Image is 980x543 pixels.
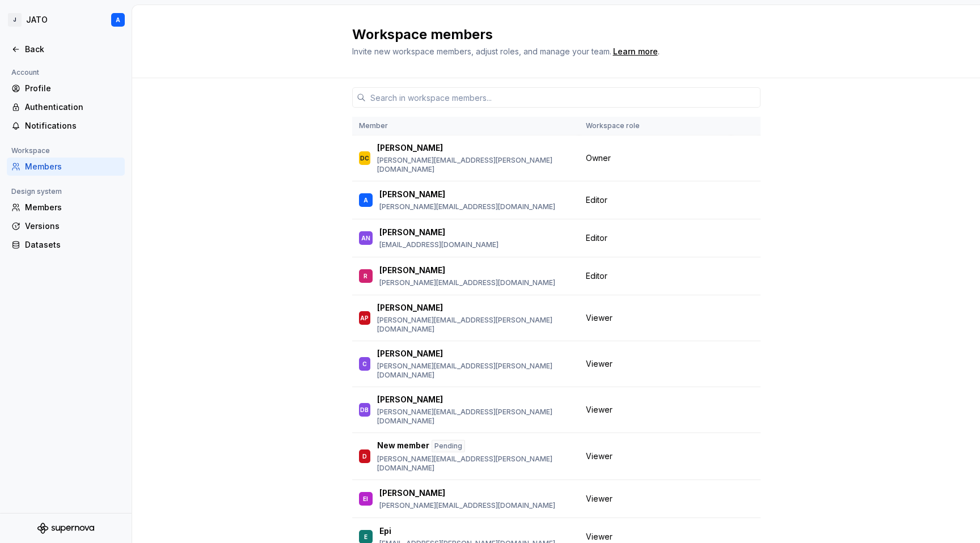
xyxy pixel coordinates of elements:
[25,220,120,232] div: Versions
[586,493,612,504] span: Viewer
[352,117,579,135] th: Member
[7,66,44,79] div: Account
[377,156,572,174] p: [PERSON_NAME][EMAIL_ADDRESS][PERSON_NAME][DOMAIN_NAME]
[364,194,368,206] div: A
[361,232,370,244] div: AN
[360,152,369,164] div: DC
[586,531,612,542] span: Viewer
[352,46,611,56] span: Invite new workspace members, adjust roles, and manage your team.
[379,240,499,249] p: [EMAIL_ADDRESS][DOMAIN_NAME]
[25,44,120,55] div: Back
[25,202,120,213] div: Members
[7,117,125,135] a: Notifications
[362,451,367,462] div: D
[360,312,369,324] div: AP
[579,117,731,135] th: Workspace role
[25,101,120,113] div: Authentication
[363,493,368,504] div: EI
[7,236,125,254] a: Datasets
[379,501,555,510] p: [PERSON_NAME][EMAIL_ADDRESS][DOMAIN_NAME]
[364,270,367,282] div: R
[352,26,747,44] h2: Workspace members
[25,161,120,172] div: Members
[2,7,129,32] button: JJATOA
[611,48,660,56] span: .
[586,312,612,324] span: Viewer
[377,440,429,452] p: New member
[379,227,445,238] p: [PERSON_NAME]
[377,142,443,154] p: [PERSON_NAME]
[377,316,572,334] p: [PERSON_NAME][EMAIL_ADDRESS][PERSON_NAME][DOMAIN_NAME]
[379,278,555,287] p: [PERSON_NAME][EMAIL_ADDRESS][DOMAIN_NAME]
[362,358,367,370] div: C
[25,120,120,131] div: Notifications
[586,232,607,244] span: Editor
[360,404,369,415] div: DB
[586,358,612,370] span: Viewer
[116,15,120,24] div: A
[8,13,22,27] div: J
[7,79,125,97] a: Profile
[364,531,367,542] div: E
[586,152,611,164] span: Owner
[379,525,391,537] p: Epi
[7,144,54,158] div: Workspace
[586,404,612,415] span: Viewer
[377,362,572,380] p: [PERSON_NAME][EMAIL_ADDRESS][PERSON_NAME][DOMAIN_NAME]
[379,265,445,276] p: [PERSON_NAME]
[7,198,125,217] a: Members
[377,455,572,473] p: [PERSON_NAME][EMAIL_ADDRESS][PERSON_NAME][DOMAIN_NAME]
[25,83,120,94] div: Profile
[7,158,125,176] a: Members
[586,270,607,282] span: Editor
[613,46,658,57] a: Learn more
[7,40,125,58] a: Back
[377,408,572,426] p: [PERSON_NAME][EMAIL_ADDRESS][PERSON_NAME][DOMAIN_NAME]
[379,487,445,499] p: [PERSON_NAME]
[377,302,443,313] p: [PERSON_NAME]
[379,189,445,200] p: [PERSON_NAME]
[586,451,612,462] span: Viewer
[7,185,66,198] div: Design system
[7,217,125,235] a: Versions
[26,14,48,26] div: JATO
[25,239,120,251] div: Datasets
[379,202,555,211] p: [PERSON_NAME][EMAIL_ADDRESS][DOMAIN_NAME]
[377,394,443,405] p: [PERSON_NAME]
[432,440,465,452] div: Pending
[586,194,607,206] span: Editor
[37,523,94,534] svg: Supernova Logo
[377,348,443,359] p: [PERSON_NAME]
[366,87,761,108] input: Search in workspace members...
[7,98,125,116] a: Authentication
